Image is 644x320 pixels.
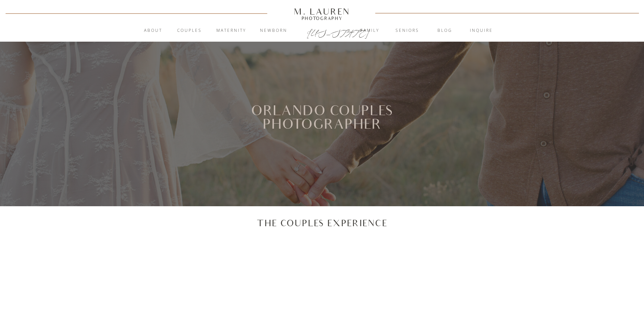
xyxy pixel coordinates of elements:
[274,8,371,15] a: M. Lauren
[291,17,353,20] a: Photography
[213,27,249,34] a: Maternity
[389,27,426,34] a: Seniors
[140,27,166,34] a: About
[352,27,388,34] a: Family
[240,104,404,148] h1: Orlando Couples Photographer
[257,217,388,229] p: The Couples Experience
[463,27,500,34] a: inquire
[307,28,338,36] a: [US_STATE]
[256,27,292,34] a: Newborn
[427,27,463,34] a: blog
[171,27,208,34] a: Couples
